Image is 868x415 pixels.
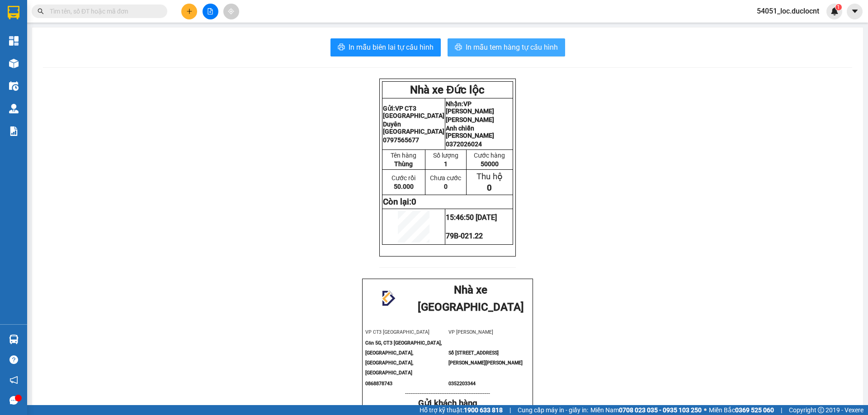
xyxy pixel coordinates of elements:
[8,6,19,19] img: logo-vxr
[735,406,774,414] strong: 0369 525 060
[619,406,702,414] strong: 0708 023 035 - 0935 103 250
[781,405,782,415] span: |
[3,3,25,33] img: logo
[448,381,476,387] span: 0352203344
[9,396,18,405] span: message
[446,213,497,222] span: 15:46:50 [DATE]
[750,5,826,17] span: 54051_loc.duclocnt
[446,232,483,240] span: 79B-021.22
[448,350,523,366] span: Số [STREET_ADDRESS][PERSON_NAME][PERSON_NAME]
[818,407,824,413] span: copyright
[228,8,234,14] span: aim
[420,405,503,415] span: Hỗ trợ kỹ thuật:
[448,38,565,56] button: printerIn mẫu tem hàng tự cấu hình
[446,116,494,123] span: [PERSON_NAME]
[476,172,503,182] span: Thu hộ
[338,43,345,52] span: printer
[383,152,425,159] p: Tên hàng
[464,406,503,414] strong: 1900 633 818
[9,126,19,136] img: solution-icon
[38,8,44,14] span: search
[394,183,414,190] span: 50.000
[509,405,511,415] span: |
[847,4,863,19] button: caret-down
[207,8,213,14] span: file-add
[446,125,494,139] span: Anh chiến [PERSON_NAME]
[9,104,19,113] img: warehouse-icon
[448,329,493,335] span: VP [PERSON_NAME]
[9,36,19,46] img: dashboard-icon
[9,355,18,364] span: question-circle
[446,100,494,115] strong: Nhận:
[203,4,218,19] button: file-add
[69,44,113,50] span: VP [PERSON_NAME]
[365,390,530,397] p: -----------------------------------------------
[373,284,403,314] img: logo
[418,284,524,313] strong: Nhà xe [GEOGRAPHIC_DATA]
[330,38,441,56] button: printerIn mẫu biên lai tự cấu hình
[455,43,462,52] span: printer
[590,405,702,415] span: Miền Nam
[481,160,499,168] span: 50000
[223,4,239,19] button: aim
[69,57,119,75] span: Số [STREET_ADDRESS][PERSON_NAME][PERSON_NAME]
[851,7,859,15] span: caret-down
[518,405,588,415] span: Cung cấp máy in - giấy in:
[9,376,18,384] span: notification
[426,174,466,182] p: Chưa cước
[426,152,466,159] p: Số lượng
[466,42,558,53] span: In mẫu tem hàng tự cấu hình
[411,197,416,207] span: 0
[26,5,132,31] strong: Nhà xe [GEOGRAPHIC_DATA]
[186,8,193,14] span: plus
[181,4,197,19] button: plus
[704,408,707,412] span: ⚪️
[50,6,156,16] input: Tìm tên, số ĐT hoặc mã đơn
[467,152,512,159] p: Cước hàng
[383,121,444,135] span: Duyên [GEOGRAPHIC_DATA]
[349,42,434,53] span: In mẫu biên lai tự cấu hình
[394,160,413,168] span: Thùng
[446,140,482,148] span: 0372026024
[709,405,774,415] span: Miền Bắc
[365,340,442,376] span: Căn 5G, CT3 [GEOGRAPHIC_DATA], [GEOGRAPHIC_DATA], [GEOGRAPHIC_DATA], [GEOGRAPHIC_DATA]
[383,105,444,119] span: VP CT3 [GEOGRAPHIC_DATA]
[9,81,19,91] img: warehouse-icon
[365,329,429,335] span: VP CT3 [GEOGRAPHIC_DATA]
[383,105,444,119] strong: Gửi:
[835,4,842,10] sup: 1
[9,59,19,68] img: warehouse-icon
[383,136,419,144] span: 0797565677
[365,381,392,387] span: 0868878743
[383,174,425,182] p: Cước rồi
[446,100,494,115] span: VP [PERSON_NAME]
[830,7,839,15] img: icon-new-feature
[837,4,840,10] span: 1
[444,160,448,168] span: 1
[3,51,51,80] span: Căn 5G, CT3 [GEOGRAPHIC_DATA], [GEOGRAPHIC_DATA], [GEOGRAPHIC_DATA], [GEOGRAPHIC_DATA]
[383,197,416,207] strong: Còn lại:
[444,183,448,190] span: 0
[487,183,492,193] span: 0
[410,84,485,96] strong: Nhà xe Đức lộc
[9,335,19,344] img: warehouse-icon
[3,44,67,50] span: VP CT3 [GEOGRAPHIC_DATA]
[418,398,477,408] strong: Gửi khách hàng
